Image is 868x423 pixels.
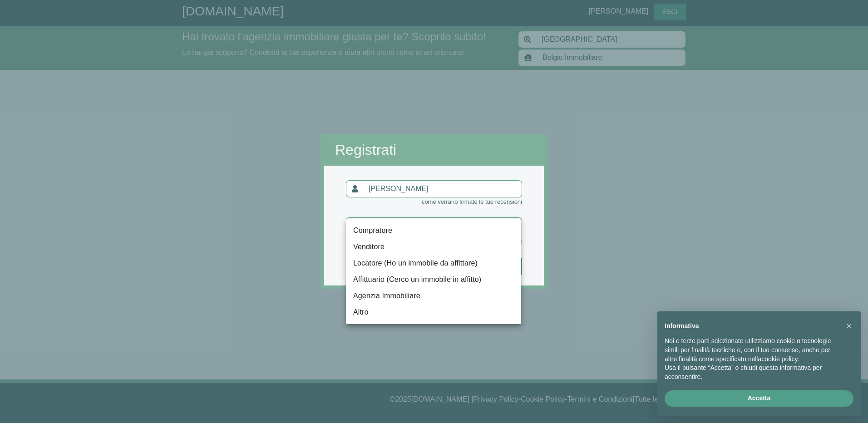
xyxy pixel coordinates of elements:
li: Compratore [346,222,521,239]
li: Agenzia Immobiliare [346,288,521,304]
li: Locatore (Ho un immobile da affittare) [346,255,521,271]
span: × [846,321,852,331]
p: Noi e terze parti selezionate utilizziamo cookie o tecnologie simili per finalità tecniche e, con... [665,337,839,364]
button: Chiudi questa informativa [842,319,856,333]
button: Accetta [665,390,853,407]
li: Venditore [346,239,521,255]
a: cookie policy - il link si apre in una nuova scheda [761,355,797,363]
li: Altro [346,304,521,320]
h2: Informativa [665,322,839,330]
li: Affittuario (Cerco un immobile in affitto) [346,271,521,288]
p: Usa il pulsante “Accetta” o chiudi questa informativa per acconsentire. [665,364,839,381]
